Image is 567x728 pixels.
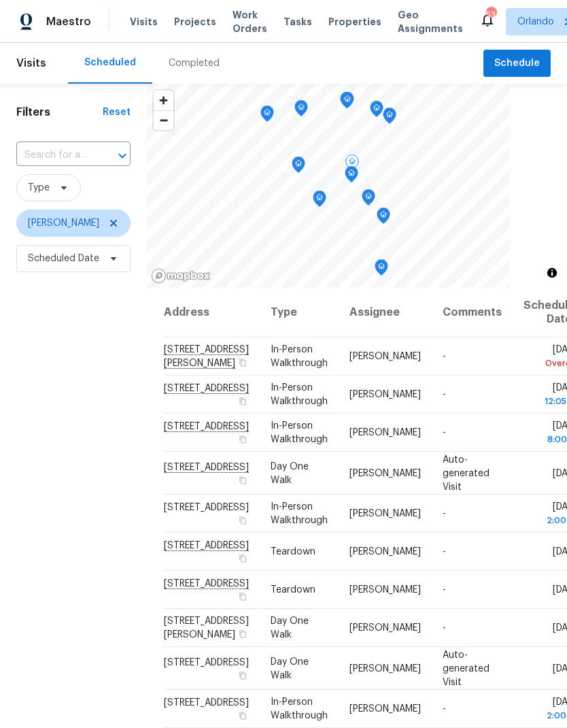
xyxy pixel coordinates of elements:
span: - [443,704,446,714]
span: Type [28,181,50,195]
span: [PERSON_NAME] [28,216,99,230]
button: Copy Address [237,395,249,408]
span: [PERSON_NAME] [349,547,421,557]
span: [STREET_ADDRESS] [164,503,249,512]
th: Comments [432,288,513,337]
span: [STREET_ADDRESS] [164,698,249,708]
span: Schedule [494,55,540,72]
span: [PERSON_NAME] [349,704,421,714]
span: - [443,547,446,557]
span: Day One Walk [271,616,309,640]
div: Map marker [377,208,390,229]
span: Auto-generated Visit [443,650,489,686]
span: Orlando [517,15,554,29]
button: Copy Address [237,433,249,446]
span: In-Person Walkthrough [271,421,328,444]
span: Geo Assignments [398,8,463,35]
div: Map marker [294,100,308,121]
th: Address [163,288,260,337]
span: Projects [174,15,216,29]
div: Map marker [292,156,305,178]
span: Teardown [271,585,315,595]
span: Maestro [46,15,91,29]
div: Scheduled [84,56,136,69]
span: In-Person Walkthrough [271,697,328,721]
button: Copy Address [237,357,249,369]
span: [PERSON_NAME] [349,623,421,633]
div: Map marker [383,107,396,129]
span: Auto-generated Visit [443,454,489,491]
div: Completed [169,56,220,70]
button: Toggle attribution [544,265,560,281]
a: Mapbox homepage [151,268,211,284]
span: [PERSON_NAME] [349,468,421,478]
h1: Filters [16,105,103,119]
span: Work Orders [233,8,267,35]
button: Copy Address [237,669,249,681]
span: - [443,623,446,633]
span: Scheduled Date [28,252,99,265]
div: 53 [486,8,496,22]
div: Map marker [260,105,274,127]
span: - [443,352,446,361]
span: Day One Walk [271,657,309,680]
button: Copy Address [237,514,249,527]
th: Type [260,288,339,337]
span: In-Person Walkthrough [271,383,328,406]
span: [STREET_ADDRESS] [164,657,249,667]
span: Properties [328,15,381,29]
button: Open [113,146,132,165]
div: Map marker [313,191,326,212]
span: [PERSON_NAME] [349,509,421,518]
span: - [443,509,446,518]
button: Zoom out [154,110,173,130]
div: Map marker [340,92,354,113]
div: Reset [103,105,131,119]
div: Map marker [362,189,375,210]
div: Map marker [345,166,358,187]
span: [PERSON_NAME] [349,352,421,361]
span: [PERSON_NAME] [349,585,421,595]
span: - [443,585,446,595]
span: - [443,390,446,399]
div: Map marker [345,154,359,176]
span: Visits [16,48,46,78]
span: Visits [130,15,158,29]
button: Schedule [483,50,551,78]
button: Copy Address [237,552,249,565]
button: Zoom in [154,90,173,110]
div: Map marker [341,92,354,113]
span: [STREET_ADDRESS][PERSON_NAME] [164,616,249,640]
th: Assignee [339,288,432,337]
span: Day One Walk [271,461,309,484]
span: Teardown [271,547,315,557]
span: [PERSON_NAME] [349,390,421,399]
span: In-Person Walkthrough [271,345,328,368]
span: Toggle attribution [548,265,556,280]
span: [PERSON_NAME] [349,663,421,673]
canvas: Map [147,84,510,288]
input: Search for an address... [16,145,92,166]
span: In-Person Walkthrough [271,502,328,525]
button: Copy Address [237,591,249,603]
div: Map marker [375,259,388,280]
button: Copy Address [237,628,249,640]
button: Copy Address [237,474,249,486]
span: [PERSON_NAME] [349,428,421,437]
button: Copy Address [237,710,249,722]
span: - [443,428,446,437]
div: Map marker [370,101,383,122]
span: Zoom out [154,111,173,130]
span: Tasks [283,17,312,27]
